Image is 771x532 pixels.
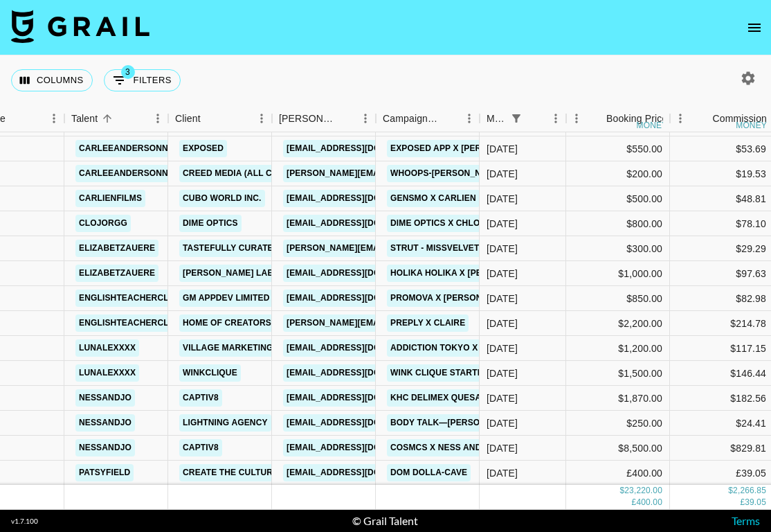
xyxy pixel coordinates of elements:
[383,105,439,132] div: Campaign (Type)
[566,411,670,436] div: $250.00
[487,267,518,281] div: Dec '24
[251,108,272,129] button: Menu
[712,105,767,132] div: Commission
[387,439,559,456] a: Cosmcs x Ness and [PERSON_NAME]
[75,389,135,407] a: nessandjo
[566,236,670,261] div: $300.00
[64,105,168,132] div: Talent
[566,461,670,486] div: £400.00
[283,240,509,257] a: [PERSON_NAME][EMAIL_ADDRESS][DOMAIN_NAME]
[6,109,25,128] button: Sort
[387,414,522,432] a: Body Talk—[PERSON_NAME]
[179,414,271,432] a: Lightning Agency
[566,186,670,211] div: $500.00
[487,466,518,480] div: Dec '24
[75,215,131,232] a: clojorgg
[179,265,302,282] a: [PERSON_NAME] Labs Inc.
[487,317,518,330] div: Dec '24
[566,136,670,161] div: $550.00
[387,165,506,182] a: Whoops-[PERSON_NAME]
[283,439,438,456] a: [EMAIL_ADDRESS][DOMAIN_NAME]
[487,242,518,256] div: Dec '24
[507,109,526,128] div: 1 active filter
[507,109,526,128] button: Show filters
[487,192,518,206] div: Dec '24
[566,286,670,311] div: $850.00
[439,109,459,128] button: Sort
[487,142,518,156] div: Dec '24
[566,261,670,286] div: $1,000.00
[387,314,469,332] a: Preply x Claire
[487,292,518,305] div: Dec '24
[11,517,38,526] div: v 1.7.100
[179,389,222,407] a: Captiv8
[75,339,139,357] a: lunalexxxx
[147,108,168,129] button: Menu
[283,464,438,481] a: [EMAIL_ADDRESS][DOMAIN_NAME]
[283,140,438,157] a: [EMAIL_ADDRESS][DOMAIN_NAME]
[566,108,587,129] button: Menu
[179,439,222,456] a: Captiv8
[487,167,518,181] div: Dec '24
[179,240,302,257] a: Tastefully Curated LLC
[179,314,275,332] a: Home of Creators
[619,486,624,497] div: $
[387,364,556,382] a: Wink Clique Starter Kit Campaign
[376,105,480,132] div: Campaign (Type)
[526,109,545,128] button: Sort
[283,389,438,407] a: [EMAIL_ADDRESS][DOMAIN_NAME]
[387,140,536,157] a: Exposed App x [PERSON_NAME]
[283,265,438,282] a: [EMAIL_ADDRESS][DOMAIN_NAME]
[272,105,376,132] div: Booker
[387,215,558,232] a: Dime Optics X Chloe UGC Campaign
[283,215,438,232] a: [EMAIL_ADDRESS][DOMAIN_NAME]
[75,290,192,307] a: englishteacherclaire
[487,105,507,132] div: Month Due
[75,240,158,257] a: elizabetzauere
[545,108,566,129] button: Menu
[387,389,515,407] a: KHC DeliMex Quesadillas
[75,464,134,481] a: patsyfield
[387,339,500,357] a: Addiction Tokyo x Lex
[168,105,272,132] div: Client
[175,105,201,132] div: Client
[566,161,670,186] div: $200.00
[487,366,518,380] div: Dec '24
[179,464,282,481] a: Create The Culture
[732,514,760,527] a: Terms
[741,14,768,42] button: open drawer
[387,190,480,207] a: Gensmo x Carlien
[487,391,518,405] div: Dec '24
[566,336,670,361] div: $1,200.00
[283,290,438,307] a: [EMAIL_ADDRESS][DOMAIN_NAME]
[693,109,712,128] button: Sort
[566,386,670,411] div: $1,870.00
[121,65,135,79] span: 3
[566,211,670,236] div: $800.00
[670,108,691,129] button: Menu
[566,436,670,461] div: $8,500.00
[487,217,518,231] div: Dec '24
[75,414,135,432] a: nessandjo
[283,314,509,332] a: [PERSON_NAME][EMAIL_ADDRESS][DOMAIN_NAME]
[75,265,158,282] a: elizabetzauere
[487,416,518,430] div: Dec '24
[624,486,662,497] div: 23,220.00
[740,497,745,509] div: £
[98,109,117,128] button: Sort
[480,105,566,132] div: Month Due
[387,265,542,282] a: Holika Holika x [PERSON_NAME]
[283,165,509,182] a: [PERSON_NAME][EMAIL_ADDRESS][DOMAIN_NAME]
[283,190,438,207] a: [EMAIL_ADDRESS][DOMAIN_NAME]
[632,497,637,509] div: £
[587,109,606,128] button: Sort
[736,121,767,130] div: money
[75,439,135,456] a: nessandjo
[104,69,181,91] button: Show filters
[11,69,93,91] button: Select columns
[179,290,273,307] a: GM Appdev Limited
[283,339,438,357] a: [EMAIL_ADDRESS][DOMAIN_NAME]
[352,514,418,528] div: © Grail Talent
[283,414,438,432] a: [EMAIL_ADDRESS][DOMAIN_NAME]
[179,339,277,357] a: Village Marketing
